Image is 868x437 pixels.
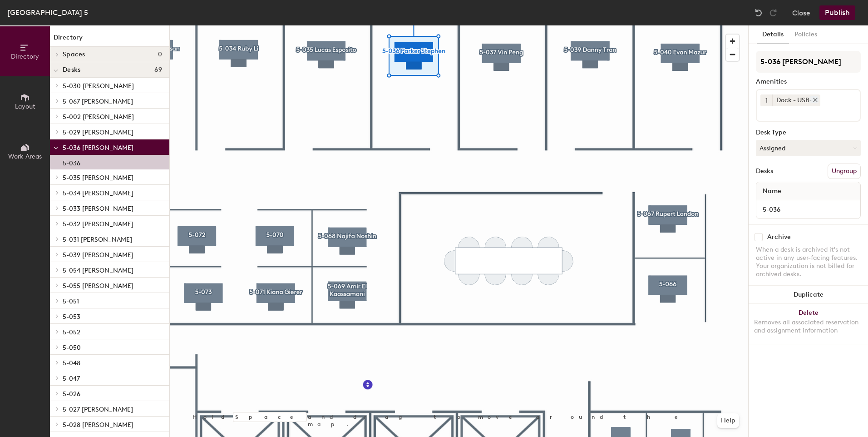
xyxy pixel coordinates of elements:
[154,66,162,74] span: 69
[758,183,786,199] span: Name
[749,304,868,344] button: DeleteRemoves all associated reservation and assignment information
[819,5,855,20] button: Publish
[50,33,169,47] h1: Directory
[63,328,80,336] span: 5-052
[756,78,861,85] div: Amenities
[754,8,763,17] img: Undo
[63,113,134,121] span: 5-002 [PERSON_NAME]
[756,246,861,278] div: When a desk is archived it's not active in any user-facing features. Your organization is not bil...
[63,236,132,243] span: 5-031 [PERSON_NAME]
[63,421,133,429] span: 5-028 [PERSON_NAME]
[63,267,133,274] span: 5-054 [PERSON_NAME]
[772,94,820,106] div: Dock - USB-C
[63,298,79,305] span: 5-051
[15,103,35,110] span: Layout
[756,140,861,156] button: Assigned
[63,344,81,352] span: 5-050
[63,189,133,197] span: 5-034 [PERSON_NAME]
[63,220,133,228] span: 5-032 [PERSON_NAME]
[754,318,863,335] div: Removes all associated reservation and assignment information
[63,129,133,136] span: 5-029 [PERSON_NAME]
[8,153,42,160] span: Work Areas
[63,144,133,152] span: 5-036 [PERSON_NAME]
[63,313,80,321] span: 5-053
[63,98,133,105] span: 5-067 [PERSON_NAME]
[792,5,810,20] button: Close
[11,53,39,60] span: Directory
[765,96,768,105] span: 1
[760,94,772,106] button: 1
[63,390,80,398] span: 5-026
[63,174,133,182] span: 5-035 [PERSON_NAME]
[717,413,739,428] button: Help
[63,282,133,290] span: 5-055 [PERSON_NAME]
[756,129,861,136] div: Desk Type
[63,251,133,259] span: 5-039 [PERSON_NAME]
[158,51,162,58] span: 0
[756,168,773,175] div: Desks
[767,233,791,241] div: Archive
[63,51,85,58] span: Spaces
[757,25,789,44] button: Details
[7,7,88,18] div: [GEOGRAPHIC_DATA] 5
[789,25,823,44] button: Policies
[828,164,861,179] button: Ungroup
[63,157,80,167] p: 5-036
[749,286,868,304] button: Duplicate
[758,203,858,216] input: Unnamed desk
[63,205,133,213] span: 5-033 [PERSON_NAME]
[769,8,778,17] img: Redo
[63,375,80,382] span: 5-047
[63,359,80,367] span: 5-048
[63,82,134,90] span: 5-030 [PERSON_NAME]
[63,66,80,74] span: Desks
[63,406,133,413] span: 5-027 [PERSON_NAME]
